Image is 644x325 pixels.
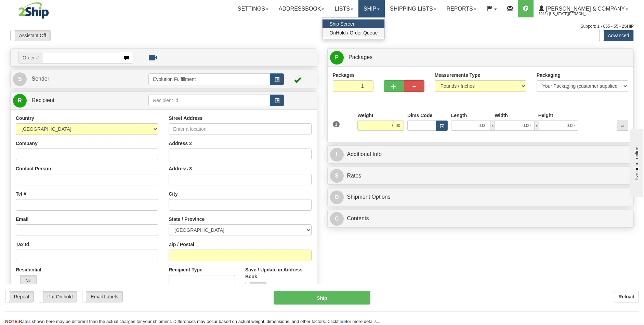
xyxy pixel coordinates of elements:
span: NOTE: [5,319,19,324]
label: Advanced [600,30,633,41]
a: Addressbook [274,0,330,17]
a: CContents [330,212,631,226]
button: Reload [614,291,639,302]
label: Residential [16,266,41,273]
label: Dims Code [407,112,432,119]
label: Address 2 [169,140,192,147]
input: Sender Id [148,73,271,85]
label: Packaging [537,72,561,79]
label: Contact Person [16,165,51,172]
span: Recipient [31,97,54,103]
button: Ship [274,291,371,305]
label: Assistant Off [11,30,50,41]
input: Enter a location [169,123,311,135]
label: Tax Id [16,241,29,248]
a: [PERSON_NAME] & Company 3042 / [US_STATE][PERSON_NAME] [534,0,633,17]
div: Support: 1 - 855 - 55 - 2SHIP [10,24,634,29]
label: Measurements Type [435,72,481,79]
a: S Sender [13,72,148,86]
label: City [169,190,178,197]
label: Packages [333,72,355,79]
span: 1 [333,121,340,127]
label: Zip / Postal [169,241,194,248]
label: Repeat [5,291,34,302]
b: Reload [618,294,634,299]
a: R Recipient [13,94,133,108]
span: S [13,72,27,86]
span: R [13,94,27,108]
span: Order # [18,52,43,63]
label: Height [538,112,553,119]
label: No [246,282,266,293]
div: ... [617,121,628,131]
label: State / Province [169,216,205,223]
iframe: chat widget [628,128,643,197]
a: OnHold / Order Queue [323,28,384,37]
span: Ship Screen [329,21,355,27]
img: logo3042.jpg [10,2,57,19]
label: No [16,275,37,286]
a: here [337,319,346,324]
label: Country [16,115,34,122]
label: Tel # [16,190,26,197]
span: Packages [349,54,372,60]
label: Email [16,216,28,223]
a: $Rates [330,169,631,183]
label: Email Labels [82,291,122,302]
a: Lists [329,0,358,17]
span: $ [330,169,344,183]
label: Recipient Type [169,266,202,273]
span: Sender [31,76,49,82]
a: P Packages [330,51,631,65]
label: Width [495,112,508,119]
span: [PERSON_NAME] & Company [544,6,625,12]
label: Save / Update in Address Book [245,266,312,280]
a: Settings [233,0,274,17]
span: C [330,212,344,226]
span: O [330,190,344,204]
label: Put On hold [39,291,77,302]
a: Reports [442,0,482,17]
a: OShipment Options [330,190,631,204]
a: Shipping lists [385,0,441,17]
label: Address 3 [169,165,192,172]
div: live help - online [5,6,63,11]
span: x [534,121,539,131]
span: P [330,51,344,65]
label: Length [451,112,467,119]
a: Ship [358,0,385,17]
span: I [330,148,344,161]
span: x [490,121,495,131]
label: Weight [357,112,373,119]
input: Recipient Id [148,95,271,106]
a: IAdditional Info [330,147,631,161]
span: 3042 / [US_STATE][PERSON_NAME] [539,11,590,17]
span: OnHold / Order Queue [329,30,378,36]
label: Company [16,140,38,147]
label: Street Address [169,115,202,122]
a: Ship Screen [323,19,384,28]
